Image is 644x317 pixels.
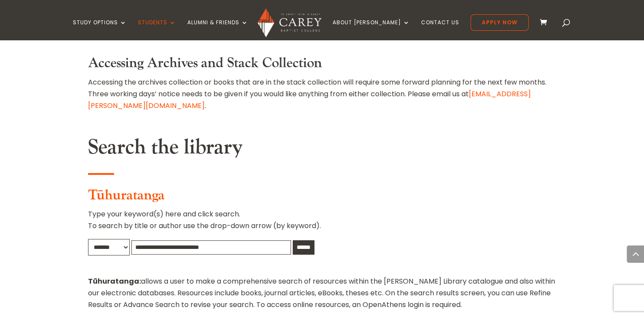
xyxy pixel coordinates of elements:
a: Contact Us [421,20,459,40]
strong: Tūhuratanga: [88,276,141,286]
img: Carey Baptist College [258,8,321,37]
p: allows a user to make a comprehensive search of resources within the [PERSON_NAME] Library catalo... [88,275,556,311]
a: Study Options [73,20,127,40]
h3: Tūhuratanga [88,187,556,208]
h3: Accessing Archives and Stack Collection [88,55,556,76]
a: About [PERSON_NAME] [333,20,410,40]
p: Accessing the archives collection or books that are in the stack collection will require some for... [88,76,556,112]
a: Apply Now [471,14,529,31]
h2: Search the library [88,135,556,164]
p: Type your keyword(s) here and click search. To search by title or author use the drop-down arrow ... [88,208,556,239]
a: Students [138,20,176,40]
a: Alumni & Friends [187,20,248,40]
